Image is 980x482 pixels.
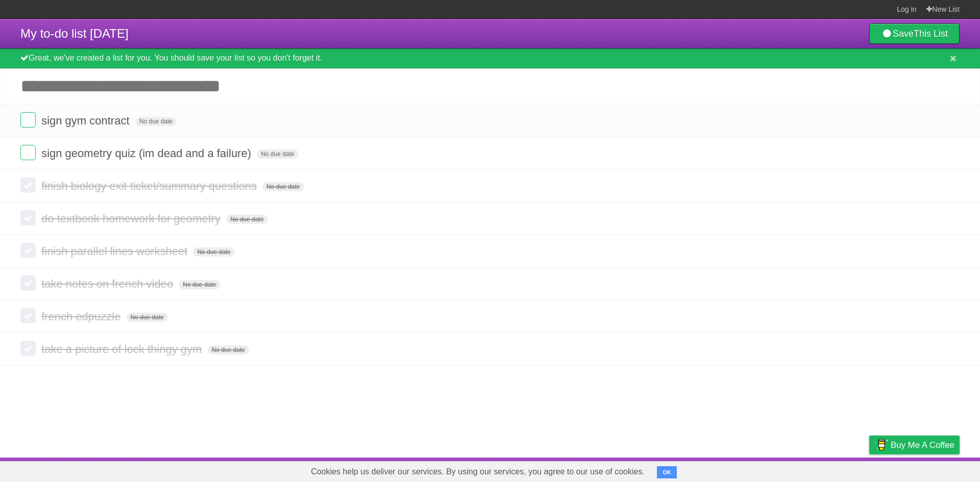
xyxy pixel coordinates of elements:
[891,436,954,454] span: Buy me a coffee
[20,341,36,356] label: Done
[127,313,168,322] span: No due date
[41,147,254,160] span: sign geometry quiz (im dead and a failure)
[767,460,808,479] a: Developers
[41,277,176,290] span: take notes on french video
[20,243,36,258] label: Done
[20,145,36,160] label: Done
[193,247,234,257] span: No due date
[895,460,960,479] a: Suggest a feature
[874,436,888,453] img: Buy me a coffee
[20,308,36,323] label: Done
[179,280,220,289] span: No due date
[226,215,267,224] span: No due date
[20,275,36,291] label: Done
[914,29,948,39] b: This List
[869,23,960,44] a: SaveThis List
[733,460,755,479] a: About
[856,460,883,479] a: Privacy
[821,460,844,479] a: Terms
[20,210,36,225] label: Done
[20,27,129,40] span: My to-do list [DATE]
[41,180,259,192] span: finish biology exit ticket/summary questions
[41,343,204,356] span: take a picture of lock thingy gym
[262,182,304,191] span: No due date
[41,310,123,323] span: french edpuzzle
[869,436,960,454] a: Buy me a coffee
[257,149,298,159] span: No due date
[208,345,249,354] span: No due date
[20,177,36,193] label: Done
[301,462,655,482] span: Cookies help us deliver our services. By using our services, you agree to our use of cookies.
[135,117,177,126] span: No due date
[41,114,132,127] span: sign gym contract
[41,245,190,258] span: finish parallel lines worksheet
[20,112,36,128] label: Done
[41,212,223,225] span: do textbook homework for geometry
[657,466,677,478] button: OK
